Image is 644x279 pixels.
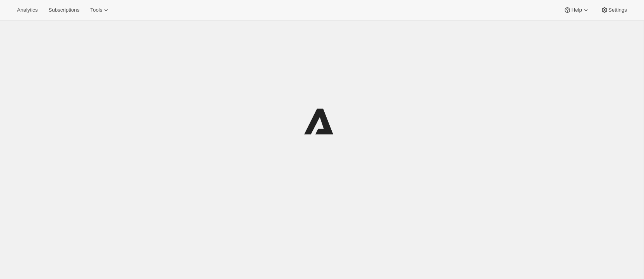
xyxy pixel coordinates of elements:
[86,5,115,15] button: Tools
[48,7,79,13] span: Subscriptions
[17,7,38,13] span: Analytics
[559,5,594,15] button: Help
[90,7,102,13] span: Tools
[596,5,632,15] button: Settings
[12,5,42,15] button: Analytics
[571,7,582,13] span: Help
[44,5,84,15] button: Subscriptions
[608,7,627,13] span: Settings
